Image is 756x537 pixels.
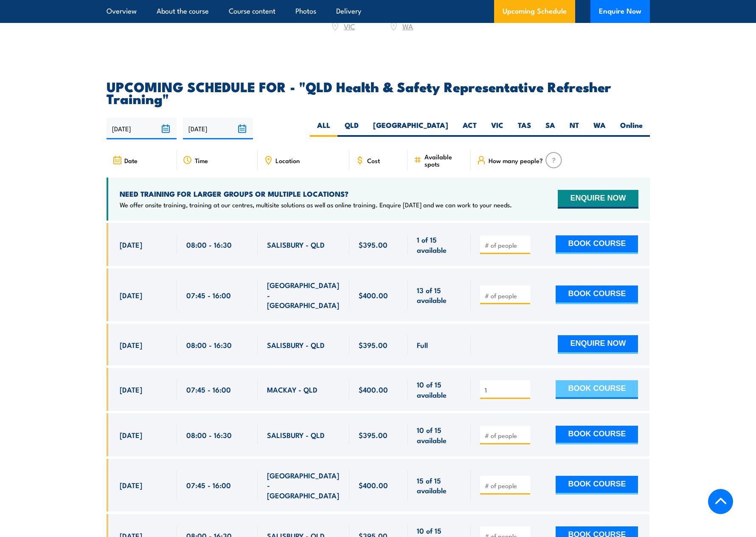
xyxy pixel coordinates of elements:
span: 07:45 - 16:00 [186,384,231,394]
span: 07:45 - 16:00 [186,480,231,490]
label: QLD [337,120,366,137]
span: $400.00 [359,480,388,490]
label: ACT [455,120,484,137]
span: Date [124,157,138,164]
span: 10 of 15 available [417,425,461,445]
button: ENQUIRE NOW [558,335,638,354]
span: [DATE] [120,290,142,300]
span: 10 of 15 available [417,379,461,399]
span: 08:00 - 16:30 [186,430,232,440]
input: # of people [485,241,527,249]
input: # of people [485,481,527,490]
span: [GEOGRAPHIC_DATA] - [GEOGRAPHIC_DATA] [267,470,340,500]
input: # of people [485,431,527,440]
span: [GEOGRAPHIC_DATA] - [GEOGRAPHIC_DATA] [267,280,340,310]
h4: NEED TRAINING FOR LARGER GROUPS OR MULTIPLE LOCATIONS? [120,189,512,198]
span: 08:00 - 16:30 [186,240,232,249]
span: SALISBURY - QLD [267,430,325,440]
span: SALISBURY - QLD [267,240,325,249]
span: $395.00 [359,430,388,440]
label: ALL [310,120,337,137]
label: NT [562,120,586,137]
span: 08:00 - 16:30 [186,340,232,350]
span: 07:45 - 16:00 [186,290,231,300]
span: SALISBURY - QLD [267,340,325,350]
span: 13 of 15 available [417,285,461,305]
span: [DATE] [120,340,142,350]
label: Online [613,120,650,137]
span: $400.00 [359,290,388,300]
input: From date [107,118,177,139]
span: How many people? [489,157,543,164]
span: MACKAY - QLD [267,384,318,394]
span: 15 of 15 available [417,475,461,495]
span: [DATE] [120,430,142,440]
button: BOOK COURSE [556,380,638,399]
span: 1 of 15 available [417,235,461,254]
span: Time [195,157,208,164]
label: [GEOGRAPHIC_DATA] [366,120,455,137]
button: BOOK COURSE [556,285,638,304]
h2: UPCOMING SCHEDULE FOR - "QLD Health & Safety Representative Refresher Training" [107,80,650,104]
button: BOOK COURSE [556,476,638,495]
span: $395.00 [359,340,388,350]
span: [DATE] [120,240,142,249]
label: WA [586,120,613,137]
input: # of people [485,291,527,300]
span: Available spots [424,153,465,167]
button: BOOK COURSE [556,235,638,254]
p: We offer onsite training, training at our centres, multisite solutions as well as online training... [120,201,512,209]
label: TAS [511,120,538,137]
span: Full [417,340,428,350]
input: To date [183,118,253,139]
label: SA [538,120,562,137]
label: VIC [484,120,511,137]
span: $400.00 [359,384,388,394]
span: Cost [367,157,380,164]
span: [DATE] [120,384,142,394]
span: [DATE] [120,480,142,490]
span: Location [275,157,300,164]
input: # of people [485,386,527,394]
button: ENQUIRE NOW [558,190,638,209]
span: $395.00 [359,240,388,249]
button: BOOK COURSE [556,426,638,444]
